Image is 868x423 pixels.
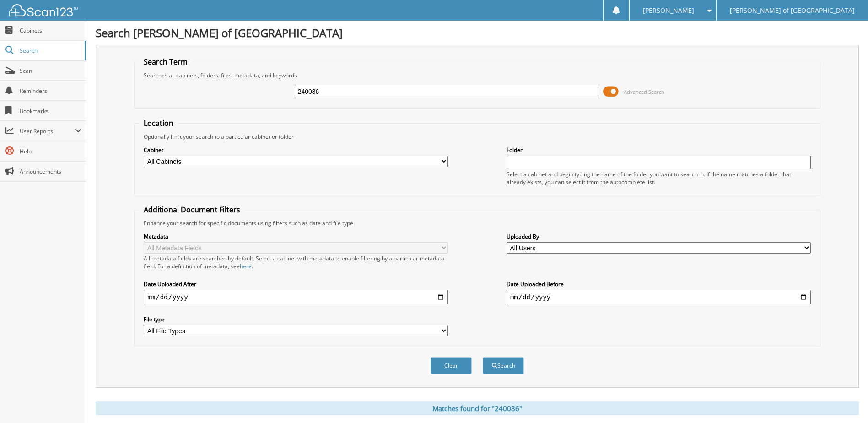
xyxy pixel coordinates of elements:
[144,233,448,240] label: Metadata
[139,205,245,215] legend: Additional Document Filters
[144,280,448,288] label: Date Uploaded After
[20,87,81,95] span: Reminders
[507,290,811,304] input: end
[507,146,811,154] label: Folder
[139,118,178,128] legend: Location
[144,255,448,270] div: All metadata fields are searched by default. Select a cabinet with metadata to enable filtering b...
[96,401,859,415] div: Matches found for "240086"
[20,67,81,75] span: Scan
[730,8,855,13] span: [PERSON_NAME] of [GEOGRAPHIC_DATA]
[20,27,81,34] span: Cabinets
[20,147,81,155] span: Help
[20,168,81,175] span: Announcements
[144,315,448,323] label: File type
[96,25,859,40] h1: Search [PERSON_NAME] of [GEOGRAPHIC_DATA]
[144,146,448,154] label: Cabinet
[9,4,78,16] img: scan123-logo-white.svg
[483,357,524,374] button: Search
[139,219,815,227] div: Enhance your search for specific documents using filters such as date and file type.
[139,71,815,79] div: Searches all cabinets, folders, files, metadata, and keywords
[20,47,80,54] span: Search
[20,107,81,115] span: Bookmarks
[144,290,448,304] input: start
[507,233,811,240] label: Uploaded By
[507,170,811,186] div: Select a cabinet and begin typing the name of the folder you want to search in. If the name match...
[20,127,75,135] span: User Reports
[643,8,694,13] span: [PERSON_NAME]
[507,280,811,288] label: Date Uploaded Before
[139,133,815,141] div: Optionally limit your search to a particular cabinet or folder
[240,262,252,270] a: here
[139,57,192,67] legend: Search Term
[624,88,664,95] span: Advanced Search
[431,357,472,374] button: Clear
